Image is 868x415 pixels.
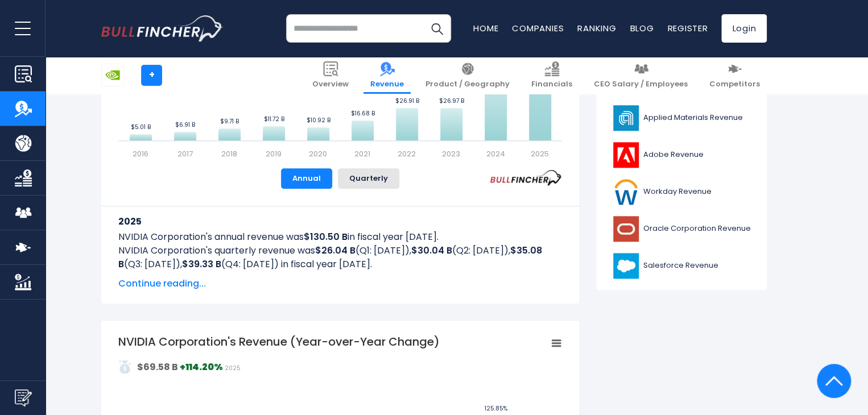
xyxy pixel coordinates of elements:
text: 125.85% [485,404,507,413]
span: Competitors [709,80,760,89]
a: CEO Salary / Employees [587,57,695,94]
h3: 2025 [118,214,562,229]
img: bullfincher logo [101,15,224,42]
text: 2019 [266,148,282,159]
text: $11.72 B [264,115,284,123]
b: $130.50 B [304,230,348,243]
span: Revenue [370,80,404,89]
text: 2016 [133,148,148,159]
text: 2022 [398,148,416,159]
text: $26.97 B [439,97,464,105]
p: NVIDIA Corporation's quarterly revenue was (Q1: [DATE]), (Q2: [DATE]), (Q3: [DATE]), (Q4: [DATE])... [118,244,562,271]
text: $10.92 B [307,116,330,125]
a: Go to homepage [101,15,224,42]
a: Financials [524,57,579,94]
img: AMAT logo [611,105,640,131]
button: Quarterly [338,168,399,189]
p: NVIDIA Corporation's annual revenue was in fiscal year [DATE]. [118,230,562,244]
strong: $69.58 B [137,360,178,374]
a: Companies [512,22,564,34]
span: 2025 [225,364,241,372]
a: Oracle Corporation Revenue [605,213,758,244]
a: Workday Revenue [605,176,758,208]
a: Applied Materials Revenue [605,102,758,134]
img: ORCL logo [611,216,640,242]
tspan: NVIDIA Corporation's Revenue (Year-over-Year Change) [118,334,440,350]
text: $5.01 B [131,123,151,131]
a: Home [473,22,498,34]
b: $35.08 B [118,244,542,271]
a: Adobe Revenue [605,139,758,171]
text: 2024 [486,148,505,159]
a: + [141,65,162,86]
img: WDAY logo [611,179,640,205]
span: Product / Geography [425,80,510,89]
span: Continue reading... [118,277,562,290]
text: $9.71 B [220,117,239,126]
text: 2017 [177,148,193,159]
text: 2020 [309,148,327,159]
text: $16.68 B [351,109,375,118]
a: Login [721,14,767,43]
a: Revenue [363,57,411,94]
b: $26.04 B [315,244,356,257]
text: 2023 [442,148,460,159]
strong: +114.20% [180,360,223,374]
text: 2025 [531,148,549,159]
text: 2021 [354,148,370,159]
text: $6.91 B [175,121,195,129]
b: $39.33 B [182,258,221,271]
a: Blog [630,22,654,34]
button: Annual [281,168,332,189]
a: Salesforce Revenue [605,250,758,281]
text: 2018 [221,148,237,159]
span: Overview [312,80,349,89]
img: CRM logo [611,253,640,279]
a: Competitors [702,57,767,94]
a: Overview [305,57,356,94]
span: CEO Salary / Employees [594,80,688,89]
a: Ranking [577,22,616,34]
b: $30.04 B [411,244,452,257]
img: addasd [118,360,132,374]
span: Financials [531,80,572,89]
img: ADBE logo [611,142,640,168]
a: Product / Geography [419,57,516,94]
text: $26.91 B [395,97,419,105]
button: Search [423,14,451,43]
a: Register [667,22,708,34]
img: NVDA logo [102,64,123,86]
